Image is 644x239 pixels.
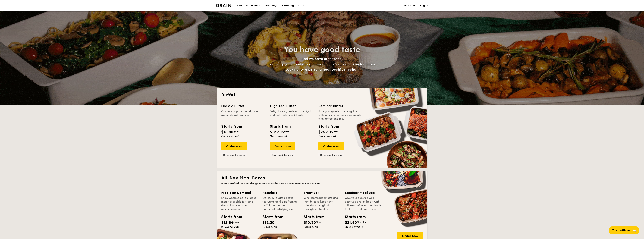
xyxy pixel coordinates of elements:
span: /box [316,221,321,223]
span: $18.80 [221,130,233,134]
span: ($14.00 w/ GST) [221,225,239,228]
button: Chat with us🦙 [609,226,639,234]
span: ($27.90 w/ GST) [318,135,336,138]
span: 🦙 [632,228,636,233]
span: ($23.54 w/ GST) [345,225,363,228]
div: Meals crafted for one, designed to power the world's best meetings and events. [221,182,423,186]
h2: Buffet [221,92,423,98]
div: Delight your guests with our light and tasty bite-sized treats. [270,109,314,121]
span: /guest [331,130,338,133]
a: Download the menu [318,153,344,156]
div: Give your guests a well-deserved energy boost with a line-up of meals and treats for lunch and br... [345,196,382,211]
div: Give your guests an energy boost with our seminar menus, complete with coffee and tea. [318,109,362,121]
div: High Tea Buffet [270,103,314,109]
img: Grain [216,4,231,7]
div: Starts from [345,214,362,220]
span: ($20.49 w/ GST) [221,135,239,138]
a: Download the menu [221,153,247,156]
span: $21.60 [345,220,357,225]
div: Starts from [221,124,242,129]
span: $12.84 [221,220,233,225]
div: Classic Buffet [221,103,265,109]
span: Let's chat. [341,67,359,71]
span: Looking for a personalised touch? [285,67,341,71]
span: $10.30 [304,220,316,225]
div: Seminar Buffet [318,103,362,109]
span: $12.30 [262,220,275,225]
a: Logotype [216,4,231,7]
span: $25.60 [318,130,331,134]
h2: All-Day Meal Boxes [221,175,423,181]
span: /bundle [357,221,366,223]
div: Treat Box [304,190,340,195]
span: You have good taste [284,45,360,54]
div: Starts from [221,214,238,220]
span: Chat with us [612,229,630,232]
div: Regulars [262,190,299,195]
span: ($13.41 w/ GST) [262,225,280,228]
div: Order now [221,142,247,150]
div: Order now [318,142,344,150]
div: Enjoy wholesome, delicious meals available for same-day delivery with no minimum order. [221,196,258,211]
div: Starts from [262,214,279,220]
div: Wholesome breakfasts and light bites to keep your attendees energised throughout the day. [304,196,340,211]
div: Starts from [270,124,290,129]
span: ($11.23 w/ GST) [304,225,321,228]
div: Starts from [318,124,339,129]
span: /box [233,221,239,223]
div: Seminar Meal Box [345,190,382,195]
span: ($13.41 w/ GST) [270,135,287,138]
span: /guest [282,130,289,133]
div: Our very popular buffet dishes, complete with set-up. [221,109,265,121]
span: /guest [233,130,240,133]
a: Download the menu [270,153,295,156]
div: Starts from [304,214,321,220]
div: Order now [270,142,295,150]
div: Carefully-crafted boxes featuring highlights from our buffet, curated for a balanced, satisfying ... [262,196,299,211]
span: $12.30 [270,130,282,134]
span: And we have great food. For every guest and any occasion, there’s always room for Grain. [268,57,376,71]
div: Meals on Demand [221,190,258,195]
